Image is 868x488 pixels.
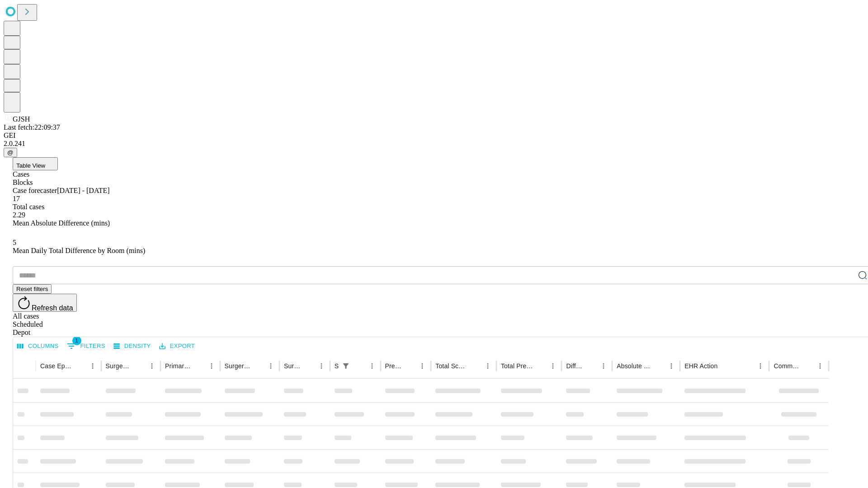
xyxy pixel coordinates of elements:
button: Sort [801,360,814,372]
button: Menu [481,360,494,372]
div: Total Predicted Duration [501,362,533,370]
button: Reset filters [13,284,52,294]
div: GEI [4,131,864,140]
button: Table View [13,157,58,170]
div: Surgery Date [284,362,302,370]
button: Sort [585,360,597,372]
div: 1 active filter [340,360,352,372]
button: Sort [353,360,366,372]
span: Mean Absolute Difference (mins) [13,219,110,227]
button: Sort [652,360,665,372]
button: Sort [534,360,547,372]
button: Sort [133,360,146,372]
div: Comments [774,362,800,370]
span: Refresh data [32,304,73,312]
span: Table View [16,162,45,169]
button: Sort [469,360,481,372]
span: Mean Daily Total Difference by Room (mins) [13,247,145,254]
button: Menu [366,360,378,372]
div: Difference [566,362,584,370]
button: Sort [74,360,86,372]
button: Sort [403,360,416,372]
span: Last fetch: 22:09:37 [4,123,60,131]
button: Sort [193,360,205,372]
button: Menu [814,360,826,372]
div: Predicted In Room Duration [385,362,403,370]
button: Menu [665,360,678,372]
button: Sort [252,360,264,372]
div: Surgeon Name [106,362,132,370]
div: Total Scheduled Duration [435,362,468,370]
button: Select columns [15,339,61,353]
div: Absolute Difference [617,362,651,370]
button: Sort [718,360,731,372]
button: Menu [547,360,559,372]
span: 1 [72,336,81,345]
div: Surgery Name [225,362,251,370]
span: 2.29 [13,211,25,219]
span: Case forecaster [13,187,57,194]
button: Export [157,339,197,353]
button: Menu [146,360,158,372]
button: Menu [315,360,328,372]
span: GJSH [13,115,30,123]
div: Case Epic Id [40,362,73,370]
button: Menu [86,360,99,372]
button: Menu [264,360,277,372]
button: Menu [754,360,767,372]
button: Menu [416,360,429,372]
span: Reset filters [16,286,48,292]
button: Show filters [340,360,352,372]
div: Scheduled In Room Duration [335,362,339,370]
span: @ [7,149,14,156]
span: [DATE] - [DATE] [57,187,109,194]
button: Refresh data [13,294,77,312]
div: Primary Service [165,362,191,370]
div: 2.0.241 [4,140,864,148]
button: @ [4,148,17,157]
button: Density [111,339,153,353]
button: Sort [302,360,315,372]
button: Show filters [65,339,108,353]
span: 17 [13,195,20,202]
div: EHR Action [684,362,717,370]
button: Menu [597,360,610,372]
button: Menu [205,360,218,372]
span: 5 [13,239,16,246]
span: Total cases [13,203,44,211]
